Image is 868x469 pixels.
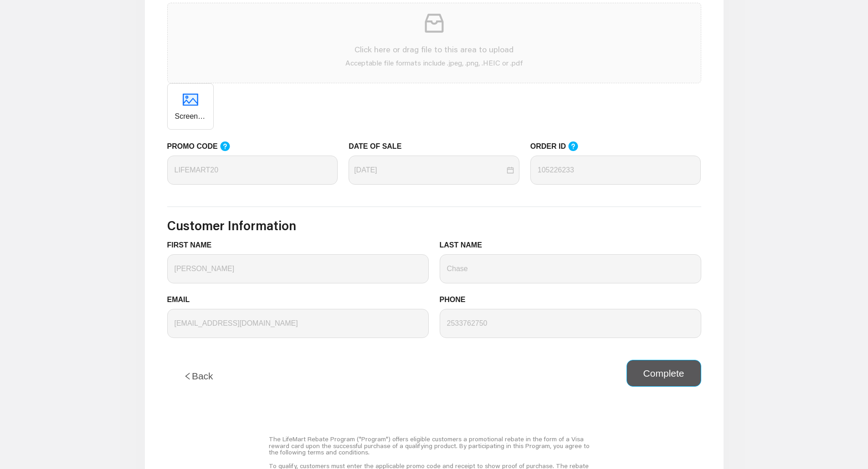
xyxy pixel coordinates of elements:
[269,432,599,459] div: The LifeMart Rebate Program ("Program") offers eligible customers a promotional rebate in the for...
[440,294,473,305] label: PHONE
[349,141,408,152] label: DATE OF SALE
[168,3,701,83] span: inboxClick here or drag file to this area to uploadAcceptable file formats include .jpeg, .png, ....
[167,240,219,251] label: FIRST NAME
[354,165,505,176] input: DATE OF SALE
[167,254,429,283] input: FIRST NAME
[175,43,693,55] p: Click here or drag file to this area to upload
[167,309,429,338] input: EMAIL
[167,141,239,152] label: PROMO CODE
[184,372,192,380] span: left
[167,218,701,233] h3: Customer Information
[175,57,693,68] p: Acceptable file formats include .jpeg, .png, .HEIC or .pdf
[167,360,230,393] button: leftBack
[421,10,447,36] span: inbox
[440,254,701,283] input: LAST NAME
[440,309,701,338] input: PHONE
[627,360,701,387] button: Complete
[440,240,489,251] label: LAST NAME
[530,141,588,152] label: ORDER ID
[167,294,197,305] label: EMAIL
